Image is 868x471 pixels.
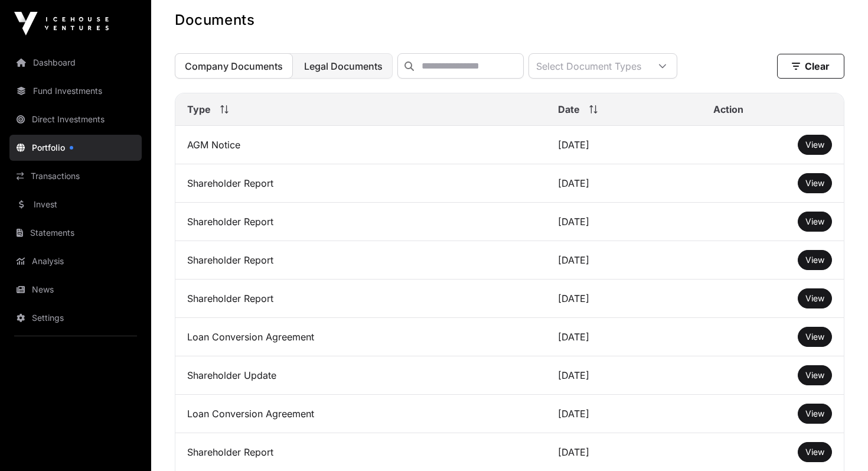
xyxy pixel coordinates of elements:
a: View [805,177,824,189]
a: View [805,446,824,458]
button: Legal Documents [294,53,393,79]
button: View [798,212,832,232]
td: AGM Notice [175,126,546,164]
button: View [798,250,832,270]
iframe: Chat Widget [809,414,868,471]
td: [DATE] [546,318,701,356]
button: View [798,365,832,385]
td: [DATE] [546,280,701,318]
td: Shareholder Report [175,241,546,280]
a: Fund Investments [9,78,142,104]
a: Statements [9,220,142,246]
button: View [798,173,832,193]
td: [DATE] [546,356,701,395]
a: View [805,331,824,343]
button: View [798,288,832,308]
a: Settings [9,305,142,331]
span: View [805,139,824,150]
img: Icehouse Ventures Logo [14,12,109,35]
td: [DATE] [546,126,701,164]
td: Loan Conversion Agreement [175,395,546,433]
button: View [798,442,832,462]
a: View [805,293,824,304]
td: [DATE] [546,395,701,433]
span: View [805,370,824,380]
button: Clear [777,54,844,79]
a: Analysis [9,248,142,274]
a: Transactions [9,163,142,189]
a: News [9,277,142,303]
td: Shareholder Report [175,164,546,203]
a: View [805,254,824,266]
span: View [805,447,824,457]
span: View [805,408,824,418]
a: Invest [9,191,142,217]
span: Action [713,102,743,116]
span: View [805,216,824,226]
a: View [805,216,824,228]
span: Type [187,102,211,116]
span: View [805,178,824,188]
td: [DATE] [546,203,701,241]
button: View [798,404,832,424]
a: Direct Investments [9,106,142,132]
td: [DATE] [546,164,701,203]
a: Portfolio [9,135,142,161]
td: Shareholder Update [175,356,546,395]
button: View [798,135,832,155]
a: Dashboard [9,50,142,76]
span: View [805,255,824,265]
button: View [798,327,832,347]
a: View [805,369,824,381]
td: Shareholder Report [175,203,546,241]
span: Company Documents [185,60,283,72]
span: View [805,293,824,303]
td: Shareholder Report [175,280,546,318]
a: View [805,408,824,420]
span: Date [558,102,580,116]
button: Company Documents [175,53,293,79]
td: Loan Conversion Agreement [175,318,546,356]
span: View [805,332,824,342]
a: View [805,139,824,151]
span: Legal Documents [304,60,383,72]
div: Select Document Types [529,54,648,78]
h1: Documents [175,11,844,30]
td: [DATE] [546,241,701,280]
